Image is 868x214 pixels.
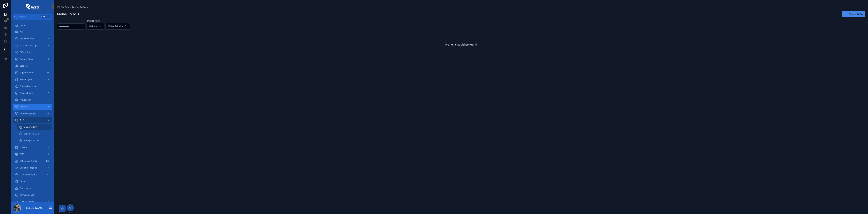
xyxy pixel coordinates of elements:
span: To Dos [20,119,26,122]
div: 159 [45,159,50,163]
span: Rakete [89,25,97,28]
div: 1 [46,166,50,170]
a: Auszeichnung2 [13,90,52,96]
span: Home [20,24,25,26]
img: App logo [26,4,39,10]
a: Meine ToDo´s [72,5,88,9]
span: Meine ToDo´s [24,126,37,128]
span: Erstellte To Dos [24,132,39,135]
span: Deals [20,180,25,183]
span: Provisionen [20,99,31,101]
span: To Dos [61,5,69,9]
span: Rechnungen [20,78,32,81]
a: Vorschussanfrage2 [13,42,52,49]
span: Jump to... [18,15,40,18]
button: Select Button [86,23,104,30]
span: Laufende Projekte [20,173,37,176]
span: Meine Raketen [20,200,34,203]
span: Supportcenter [20,71,34,74]
span: Bonus abrechnen [20,85,36,88]
span: Auszeichnung [20,92,33,94]
span: Projektplanung [20,37,34,40]
a: Rechnungen [13,76,52,83]
span: Terminkalender [20,194,35,196]
span: SMS [20,153,24,156]
a: Erstellte To Dos [17,131,52,137]
span: Vorschussanfrage [20,44,37,47]
span: Ctrl [41,15,47,18]
a: Supportcenter35 [13,70,52,76]
a: Meine ToDo´s [17,124,52,130]
a: Home [13,22,52,28]
span: E-Mails [20,146,27,149]
div: 6 [46,145,50,149]
a: E-Mails6 [13,144,52,150]
div: 1 [46,152,50,156]
a: SMS1 [13,151,52,157]
a: Laufende Projekte22 [13,172,52,178]
div: 2 [46,91,50,95]
a: Raketen [13,104,52,110]
a: Raketenstart offen159 [13,158,52,164]
a: To Dos [57,5,69,9]
button: Select Button [105,23,130,30]
a: Start planen [13,185,52,191]
span: KPI [20,31,23,33]
a: Meine Raketen [13,199,52,205]
span: K [48,15,51,18]
span: Offene Starts [20,51,32,54]
a: Erledigte To Dos [17,138,52,144]
div: 22 [46,173,50,177]
span: Filter Priority [108,25,123,28]
span: Content Börse [20,58,33,60]
span: Geplante Projekte [20,166,37,169]
h2: No items could be found [445,42,477,47]
div: 2 [46,43,50,48]
span: Start planen [20,187,31,190]
a: Bonus abrechnen [13,83,52,89]
div: 35 [46,71,50,75]
span: Telefoneingänge [20,112,36,115]
a: Deals [13,178,52,184]
h1: Meine ToDo´s [57,12,79,16]
span: Raketen [20,105,28,108]
a: Provisionen [13,97,52,103]
label: Rakete Filer [86,19,100,22]
a: To Dos [13,117,52,123]
span: Erledigte To Dos [24,139,39,142]
a: Offene Starts [13,49,52,55]
a: Telefoneingänge0 [13,110,52,117]
button: Jump to...CtrlK [13,14,52,20]
div: 0 [46,111,50,115]
button: Neues ToDo [842,11,865,17]
a: Terminkalender [13,192,52,198]
div: scrollable content [11,20,54,202]
a: KPI [13,29,52,35]
a: Geplante Projekte1 [13,165,52,171]
div: 0 [46,57,50,61]
span: Glocken [20,65,28,67]
a: Content Börse0 [13,56,52,62]
a: Glocken [13,63,52,69]
span: Raketenstart offen [20,160,37,162]
p: [PERSON_NAME] [24,206,43,210]
a: Projektplanung [13,36,52,42]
